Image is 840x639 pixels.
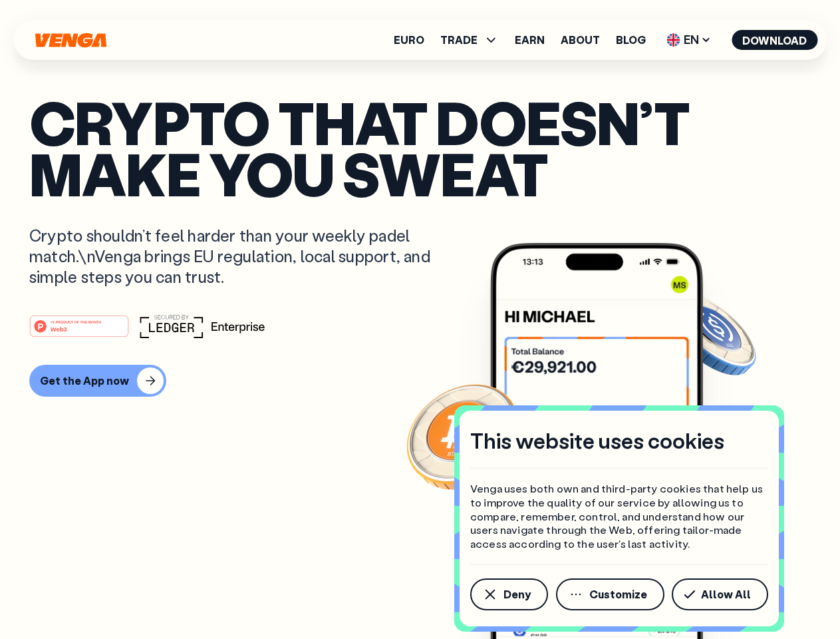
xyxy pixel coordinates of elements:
a: Euro [394,35,424,45]
img: flag-uk [666,33,680,47]
a: About [561,35,600,45]
a: Blog [616,35,646,45]
a: Earn [515,35,545,45]
p: Crypto that doesn’t make you sweat [29,97,811,198]
h4: This website uses cookies [470,427,724,455]
button: Get the App now [29,365,166,397]
div: Get the App now [40,374,129,387]
span: TRADE [440,32,499,48]
button: Deny [470,578,548,610]
a: Get the App now [29,365,811,397]
img: Bitcoin [404,376,523,496]
tspan: #1 PRODUCT OF THE MONTH [51,319,101,323]
button: Customize [556,578,664,610]
span: TRADE [440,35,478,45]
img: USDC coin [663,286,759,382]
button: Download [732,30,817,50]
p: Venga uses both own and third-party cookies that help us to improve the quality of our service by... [470,482,768,551]
p: Crypto shouldn’t feel harder than your weekly padel match.\nVenga brings EU regulation, local sup... [29,225,450,288]
span: EN [662,29,716,51]
a: #1 PRODUCT OF THE MONTHWeb3 [29,323,129,340]
svg: Home [33,33,108,48]
tspan: Web3 [51,325,67,332]
span: Allow All [701,589,751,600]
button: Allow All [672,578,768,610]
span: Customize [589,589,647,600]
span: Deny [503,589,531,600]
